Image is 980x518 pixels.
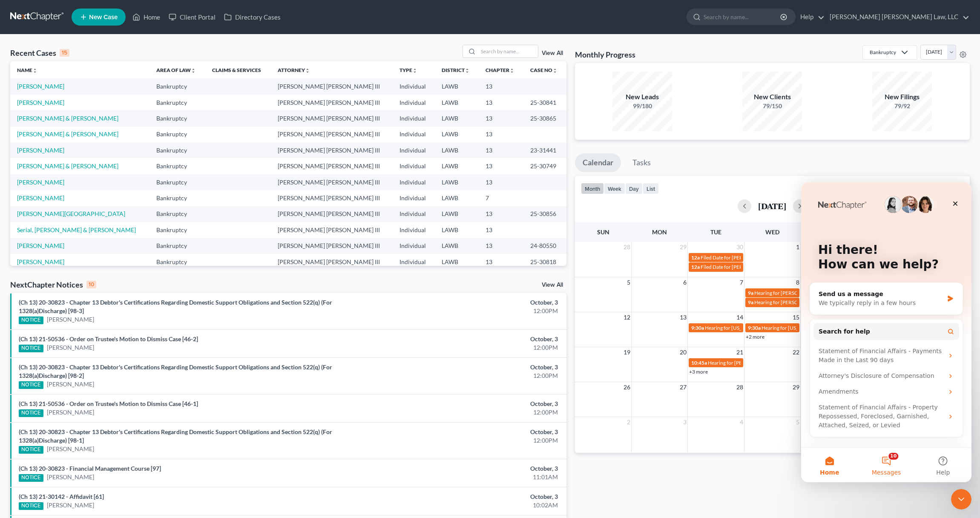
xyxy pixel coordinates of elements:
[870,49,896,56] div: Bankruptcy
[705,325,845,331] span: Hearing for [US_STATE] Safety Association of Timbermen - Self I
[17,194,64,201] a: [PERSON_NAME]
[19,381,43,389] div: NOTICE
[384,307,558,315] div: 12:00PM
[612,92,672,102] div: New Leads
[149,78,205,94] td: Bankruptcy
[86,281,96,288] div: 10
[19,299,332,314] a: (Ch 13) 20-30823 - Chapter 13 Debtor's Certifications Regarding Domestic Support Obligations and ...
[17,147,64,154] a: [PERSON_NAME]
[19,345,43,352] div: NOTICE
[19,363,332,379] a: (Ch 13) 20-30823 - Chapter 13 Debtor's Certifications Regarding Domestic Support Obligations and ...
[542,282,563,288] a: View All
[748,299,753,305] span: 9a
[435,142,479,158] td: LAWB
[739,417,744,427] span: 4
[623,312,631,322] span: 12
[701,254,772,261] span: Filed Date for [PERSON_NAME]
[626,277,631,288] span: 5
[795,417,800,427] span: 5
[442,67,470,73] a: Districtunfold_more
[17,242,64,249] a: [PERSON_NAME]
[47,315,94,324] a: [PERSON_NAME]
[575,49,635,60] h3: Monthly Progress
[393,110,435,126] td: Individual
[435,174,479,190] td: LAWB
[164,9,220,25] a: Client Portal
[523,158,566,174] td: 25-30749
[479,174,523,190] td: 13
[795,277,800,288] span: 8
[623,382,631,392] span: 26
[435,238,479,254] td: LAWB
[393,222,435,238] td: Individual
[17,130,118,138] a: [PERSON_NAME] & [PERSON_NAME]
[523,206,566,222] td: 25-30856
[679,312,687,322] span: 13
[47,380,94,388] a: [PERSON_NAME]
[746,334,764,340] a: +2 more
[748,325,761,331] span: 9:30a
[384,464,558,473] div: October, 3
[149,95,205,110] td: Bankruptcy
[479,206,523,222] td: 13
[739,277,744,288] span: 7
[19,493,104,500] a: (Ch 13) 21-30142 - Affidavit [61]
[47,501,94,509] a: [PERSON_NAME]
[393,142,435,158] td: Individual
[149,158,205,174] td: Bankruptcy
[149,110,205,126] td: Bankruptcy
[597,228,609,236] span: Sun
[652,228,667,236] span: Mon
[682,417,687,427] span: 3
[435,190,479,206] td: LAWB
[479,158,523,174] td: 13
[47,473,94,481] a: [PERSON_NAME]
[792,382,800,392] span: 29
[795,242,800,252] span: 1
[271,222,393,238] td: [PERSON_NAME] [PERSON_NAME] III
[435,158,479,174] td: LAWB
[89,14,118,20] span: New Case
[625,183,643,194] button: day
[581,183,604,194] button: month
[435,222,479,238] td: LAWB
[393,238,435,254] td: Individual
[552,68,558,73] i: unfold_more
[748,290,753,296] span: 9a
[149,127,205,142] td: Bankruptcy
[271,158,393,174] td: [PERSON_NAME] [PERSON_NAME] III
[271,110,393,126] td: [PERSON_NAME] [PERSON_NAME] III
[393,174,435,190] td: Individual
[575,153,621,172] a: Calendar
[19,400,198,407] a: (Ch 13) 21-50536 - Order on Trustee's Motion to Dismiss Case [46-1]
[825,9,969,25] a: [PERSON_NAME] [PERSON_NAME] Law, LLC
[278,67,310,73] a: Attorneyunfold_more
[305,68,310,73] i: unfold_more
[796,9,825,25] a: Help
[479,78,523,94] td: 13
[393,206,435,222] td: Individual
[384,400,558,408] div: October, 3
[399,67,417,73] a: Typeunfold_more
[435,110,479,126] td: LAWB
[384,428,558,436] div: October, 3
[643,183,659,194] button: list
[271,254,393,270] td: [PERSON_NAME] [PERSON_NAME] III
[479,95,523,110] td: 13
[384,492,558,501] div: October, 3
[393,95,435,110] td: Individual
[754,299,821,305] span: Hearing for [PERSON_NAME]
